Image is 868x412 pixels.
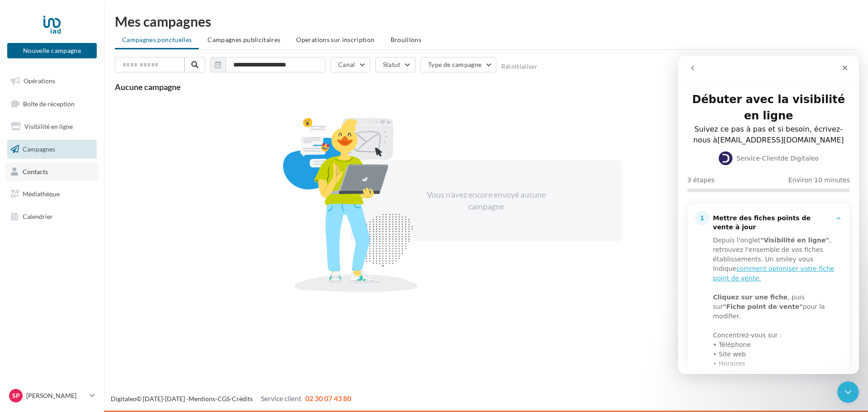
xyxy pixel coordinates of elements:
[12,391,20,400] span: Sp
[115,14,857,28] div: Mes campagnes
[5,117,99,136] a: Visibilité en ligne
[23,145,55,153] span: Campagnes
[5,71,99,90] a: Opérations
[115,82,181,92] span: Aucune campagne
[5,162,99,181] a: Contacts
[189,395,215,403] a: Mentions
[232,395,253,403] a: Crédits
[35,313,157,322] div: • Galerie photos
[375,57,415,72] button: Statut
[111,395,351,403] span: © [DATE]-[DATE] - - -
[23,213,53,220] span: Calendrier
[111,395,137,403] a: Digitaleo
[5,207,99,226] a: Calendrier
[7,43,97,58] button: Nouvelle campagne
[501,63,538,70] button: Réinitialiser
[408,189,564,212] div: Vous n'avez encore envoyé aucune campagne
[420,57,497,72] button: Type de campagne
[5,140,99,159] a: Campagnes
[24,77,55,85] span: Opérations
[296,36,374,43] span: Operations sur inscription
[217,395,230,403] a: CGS
[23,167,48,175] span: Contacts
[24,123,73,130] span: Visibilité en ligne
[678,56,859,374] iframe: Intercom live chat
[208,36,280,43] span: Campagnes publicitaires
[391,36,422,43] span: Brouillons
[23,99,75,107] span: Boîte de réception
[330,57,370,72] button: Canal
[305,394,351,403] span: 02 30 07 43 80
[261,394,302,403] span: Service client
[5,94,99,114] a: Boîte de réception
[7,387,97,404] a: Sp [PERSON_NAME]
[5,185,99,204] a: Médiathèque
[837,381,859,403] iframe: Intercom live chat
[23,190,60,198] span: Médiathèque
[26,391,86,400] p: [PERSON_NAME]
